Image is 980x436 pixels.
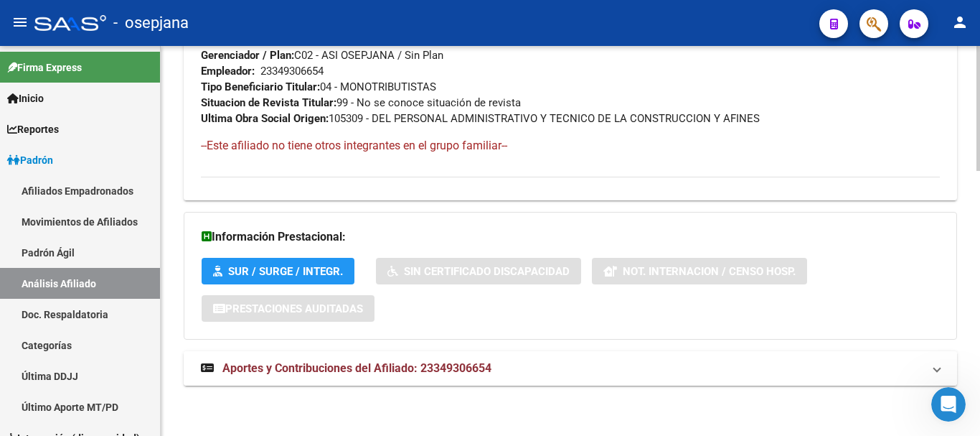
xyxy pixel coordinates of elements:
button: Not. Internacion / Censo Hosp. [592,258,807,284]
mat-expansion-panel-header: Aportes y Contribuciones del Afiliado: 23349306654 [184,351,957,386]
span: Firma Express [7,60,82,75]
span: Padrón [7,152,53,168]
span: 04 - MONOTRIBUTISTAS [201,80,436,93]
button: Sin Certificado Discapacidad [376,258,581,284]
span: C02 - ASI OSEPJANA / Sin Plan [201,49,443,62]
div: 23349306654 [260,63,324,79]
span: Not. Internacion / Censo Hosp. [623,265,796,278]
span: - osepjana [113,7,189,39]
strong: Tipo Beneficiario Titular: [201,80,320,93]
strong: Empleador: [201,65,255,78]
button: SUR / SURGE / INTEGR. [202,258,354,284]
span: SUR / SURGE / INTEGR. [228,265,343,278]
span: Sin Certificado Discapacidad [404,265,570,278]
span: Reportes [7,121,59,137]
h4: --Este afiliado no tiene otros integrantes en el grupo familiar-- [201,138,940,154]
mat-icon: person [951,14,969,31]
mat-icon: menu [11,14,29,31]
iframe: Intercom live chat [931,387,966,422]
button: Prestaciones Auditadas [202,295,374,322]
span: 99 - No se conoce situación de revista [201,96,521,109]
span: Aportes y Contribuciones del Afiliado: 23349306654 [222,361,491,375]
h3: Información Prestacional: [202,227,939,247]
strong: Situacion de Revista Titular: [201,96,336,109]
strong: Gerenciador / Plan: [201,49,294,62]
span: Inicio [7,91,44,106]
span: Prestaciones Auditadas [225,302,363,315]
strong: Ultima Obra Social Origen: [201,112,329,125]
span: 105309 - DEL PERSONAL ADMINISTRATIVO Y TECNICO DE LA CONSTRUCCION Y AFINES [201,112,760,125]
